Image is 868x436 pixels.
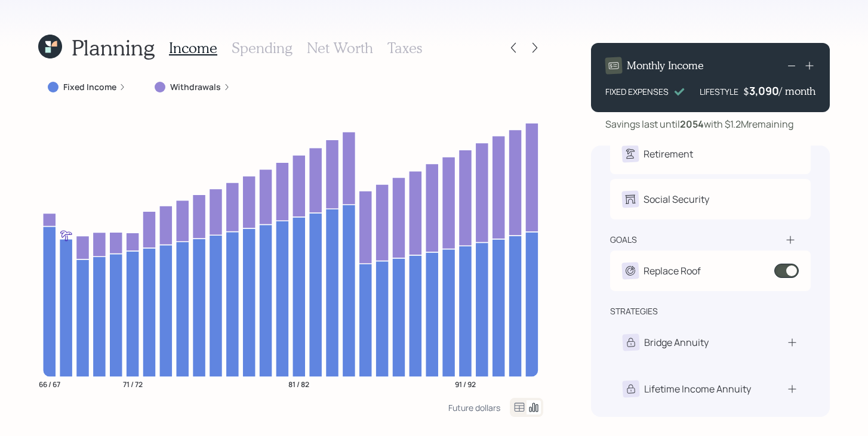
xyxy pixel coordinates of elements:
[743,85,749,98] h4: $
[700,85,738,98] div: LIFESTYLE
[448,402,500,413] div: Future dollars
[605,85,669,98] div: FIXED EXPENSES
[455,379,476,389] tspan: 91 / 92
[170,81,221,93] label: Withdrawals
[779,85,815,98] h4: / month
[123,379,143,389] tspan: 71 / 72
[610,305,658,317] div: strategies
[644,335,709,350] div: Bridge Annuity
[288,379,309,389] tspan: 81 / 82
[39,379,60,389] tspan: 66 / 67
[232,39,293,57] h3: Spending
[307,39,373,57] h3: Net Worth
[644,264,701,278] div: Replace Roof
[169,39,217,57] h3: Income
[627,59,704,72] h4: Monthly Income
[72,35,155,60] h1: Planning
[680,117,704,131] b: 2054
[610,234,637,246] div: goals
[749,84,779,98] div: 3,090
[605,117,793,131] div: Savings last until with $1.2M remaining
[644,382,751,396] div: Lifetime Income Annuity
[63,81,116,93] label: Fixed Income
[644,147,693,161] div: Retirement
[644,192,709,206] div: Social Security
[387,39,422,57] h3: Taxes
